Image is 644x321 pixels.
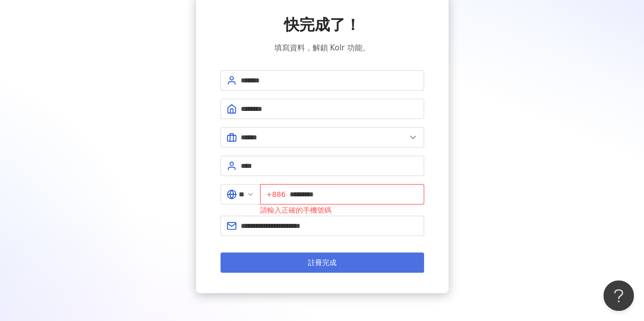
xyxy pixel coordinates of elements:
[220,252,424,273] button: 註冊完成
[284,14,360,36] span: 快完成了！
[274,42,370,54] span: 填寫資料，解鎖 Kolr 功能。
[260,205,424,216] div: 請輸入正確的手機號碼
[266,189,286,200] span: +886
[308,258,337,267] span: 註冊完成
[603,280,634,311] iframe: Help Scout Beacon - Open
